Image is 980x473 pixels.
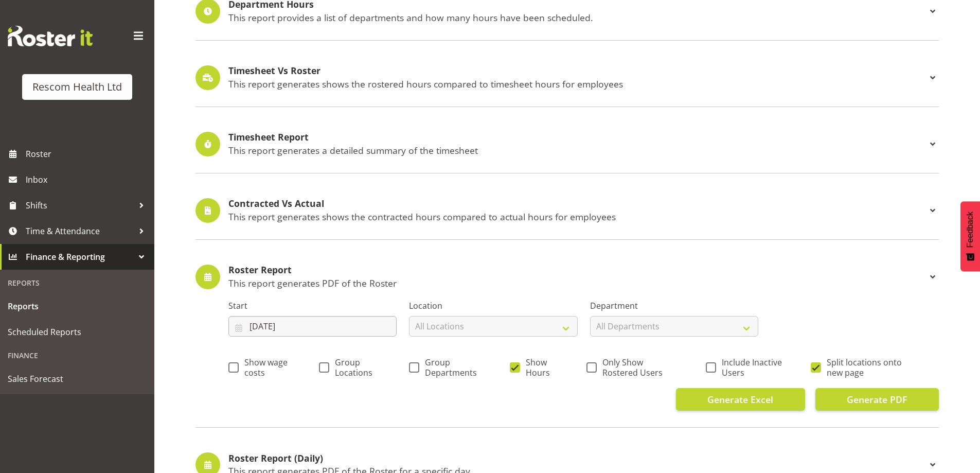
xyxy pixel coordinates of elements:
[228,211,926,222] p: This report generates shows the contracted hours compared to actual hours for employees
[228,453,926,464] h4: Roster Report (Daily)
[228,145,926,156] p: This report generates a detailed summary of the timesheet
[228,316,397,337] input: Click to select...
[195,265,939,289] div: Roster Report This report generates PDF of the Roster
[676,388,805,411] button: Generate Excel
[3,319,152,345] a: Scheduled Reports
[597,357,677,378] span: Only Show Rostered Users
[707,393,773,406] span: Generate Excel
[815,388,939,411] button: Generate PDF
[228,12,926,23] p: This report provides a list of departments and how many hours have been scheduled.
[847,393,907,406] span: Generate PDF
[821,357,910,378] span: Split locations onto new page
[8,299,147,314] span: Reports
[195,198,939,223] div: Contracted Vs Actual This report generates shows the contracted hours compared to actual hours fo...
[195,65,939,90] div: Timesheet Vs Roster This report generates shows the rostered hours compared to timesheet hours fo...
[3,345,152,366] div: Finance
[239,357,290,378] span: Show wage costs
[8,26,93,46] img: Rosterit website logo
[329,357,380,378] span: Group Locations
[3,293,152,319] a: Reports
[3,366,152,392] a: Sales Forecast
[419,357,481,378] span: Group Departments
[228,277,926,289] p: This report generates PDF of the Roster
[228,199,926,209] h4: Contracted Vs Actual
[409,300,577,312] label: Location
[228,66,926,76] h4: Timesheet Vs Roster
[26,146,149,162] span: Roster
[26,172,149,187] span: Inbox
[590,300,758,312] label: Department
[716,357,782,378] span: Include Inactive Users
[228,78,926,90] p: This report generates shows the rostered hours compared to timesheet hours for employees
[195,132,939,156] div: Timesheet Report This report generates a detailed summary of the timesheet
[960,201,980,271] button: Feedback - Show survey
[520,357,558,378] span: Show Hours
[26,198,134,213] span: Shifts
[3,272,152,293] div: Reports
[26,223,134,239] span: Time & Attendance
[8,371,147,387] span: Sales Forecast
[8,324,147,340] span: Scheduled Reports
[32,79,122,95] div: Rescom Health Ltd
[228,132,926,143] h4: Timesheet Report
[228,300,397,312] label: Start
[228,265,926,275] h4: Roster Report
[966,212,975,248] span: Feedback
[26,249,134,265] span: Finance & Reporting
